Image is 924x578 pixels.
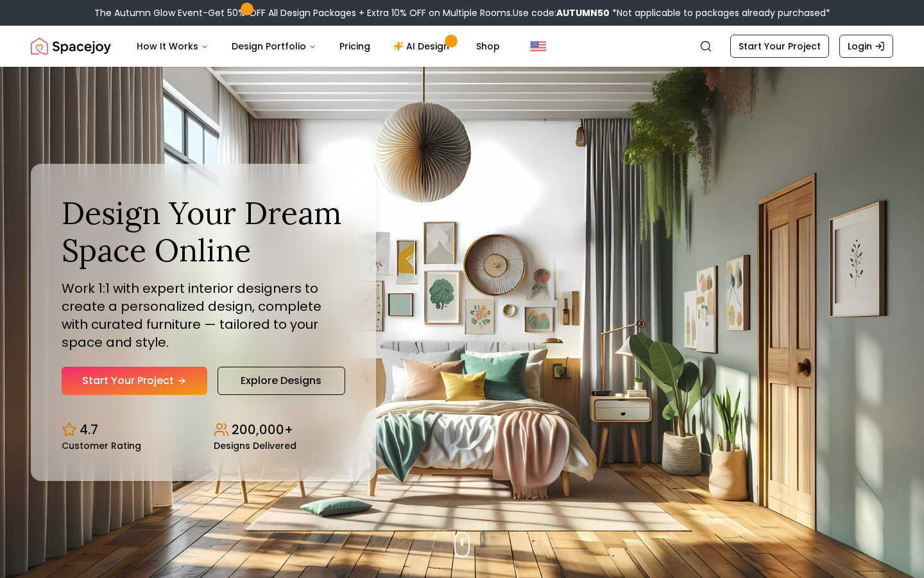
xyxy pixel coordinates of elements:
[31,33,111,59] a: Spacejoy
[31,26,893,67] nav: Global
[62,279,345,351] p: Work 1:1 with expert interior designers to create a personalized design, complete with curated fu...
[610,6,830,19] span: *Not applicable to packages already purchased*
[383,33,463,59] a: AI Design
[62,367,207,395] a: Start Your Project
[126,33,510,59] nav: Main
[329,33,381,59] a: Pricing
[126,33,219,59] button: How It Works
[62,410,345,450] div: Design stats
[62,441,141,450] small: Customer Rating
[556,6,610,19] b: AUTUMN50
[839,35,893,58] a: Login
[730,35,829,58] a: Start Your Project
[94,6,830,19] div: The Autumn Glow Event-Get 50% OFF All Design Packages + Extra 10% OFF on Multiple Rooms.
[232,421,293,439] p: 200,000+
[31,33,111,59] img: Spacejoy Logo
[531,39,546,54] img: United States
[218,367,345,395] a: Explore Designs
[214,441,296,450] small: Designs Delivered
[221,33,327,59] button: Design Portfolio
[466,33,510,59] a: Shop
[513,6,610,19] span: Use code:
[62,195,345,268] h1: Design Your Dream Space Online
[80,421,98,439] p: 4.7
